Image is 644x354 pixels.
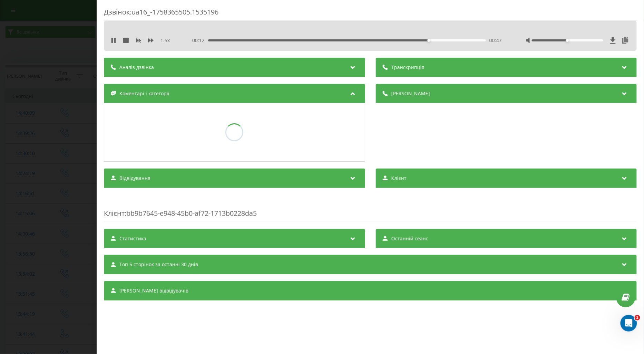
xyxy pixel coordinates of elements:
[427,39,430,42] div: Accessibility label
[119,235,146,242] span: Статистика
[104,209,125,218] span: Клієнт
[391,90,430,97] span: [PERSON_NAME]
[566,39,569,42] div: Accessibility label
[635,315,640,320] span: 1
[391,175,406,182] span: Клієнт
[104,7,637,21] div: Дзвінок : ua16_-1758365505.1535196
[119,287,188,294] span: [PERSON_NAME] відвідувачів
[391,64,424,71] span: Транскрипція
[119,261,198,268] span: Топ 5 сторінок за останні 30 днів
[191,37,208,44] span: - 00:12
[119,175,150,182] span: Відвідування
[104,195,637,222] div: : bb9b7645-e948-45b0-af72-1713b0228da5
[489,37,502,44] span: 00:47
[160,37,170,44] span: 1.5 x
[391,235,428,242] span: Останній сеанс
[119,90,169,97] span: Коментарі і категорії
[621,315,637,332] iframe: Intercom live chat
[119,64,154,71] span: Аналіз дзвінка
